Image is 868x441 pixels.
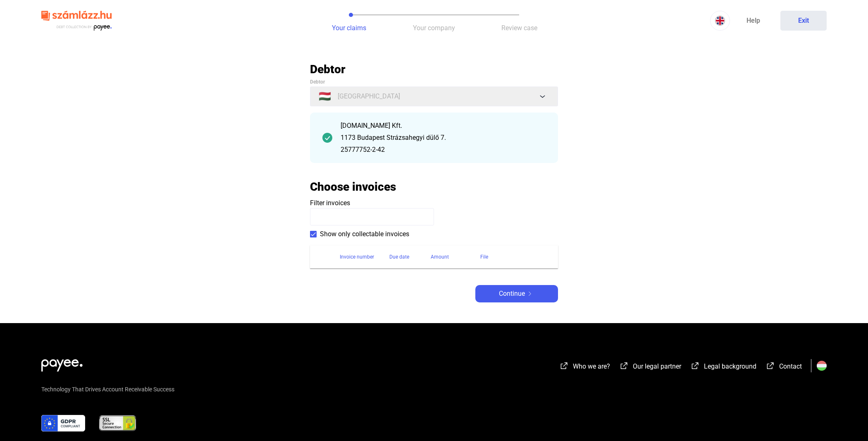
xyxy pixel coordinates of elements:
[559,362,569,370] img: external-link-white
[633,362,681,370] span: Our legal partner
[780,11,827,31] button: Exit
[525,292,535,296] img: arrow-right-white
[413,24,455,32] span: Your company
[341,121,546,131] div: [DOMAIN_NAME] Kft.
[480,252,548,262] div: File
[779,362,802,370] span: Contact
[690,362,700,370] img: external-link-white
[41,415,85,431] img: gdpr
[41,7,112,34] img: szamlazzhu-logo
[765,364,802,371] a: external-link-whiteContact
[338,91,400,101] span: [GEOGRAPHIC_DATA]
[310,180,396,194] h2: Choose invoices
[619,362,629,370] img: external-link-white
[559,364,610,371] a: external-link-whiteWho we are?
[730,11,776,31] a: Help
[340,252,374,262] div: Invoice number
[431,252,449,262] div: Amount
[340,252,389,262] div: Invoice number
[310,86,558,106] button: 🇭🇺[GEOGRAPHIC_DATA]
[310,79,325,85] span: Debtor
[704,362,756,370] span: Legal background
[98,415,137,431] img: ssl
[475,285,558,302] button: Continuearrow-right-white
[499,289,525,299] span: Continue
[332,24,366,32] span: Your claims
[431,252,480,262] div: Amount
[341,145,546,155] div: 25777752-2-42
[320,229,409,239] span: Show only collectable invoices
[310,62,558,77] h2: Debtor
[319,91,331,101] span: 🇭🇺
[715,16,725,26] img: EN
[710,11,730,31] button: EN
[480,252,488,262] div: File
[573,362,610,370] span: Who we are?
[310,199,350,207] span: Filter invoices
[690,364,756,371] a: external-link-whiteLegal background
[322,133,332,143] img: checkmark-darker-green-circle
[389,252,431,262] div: Due date
[619,364,681,371] a: external-link-whiteOur legal partner
[341,133,546,143] div: 1173 Budapest Strázsahegyi dülő 7.
[389,252,409,262] div: Due date
[817,361,827,371] img: HU.svg
[765,362,775,370] img: external-link-white
[501,24,537,32] span: Review case
[41,355,83,371] img: white-payee-white-dot.svg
